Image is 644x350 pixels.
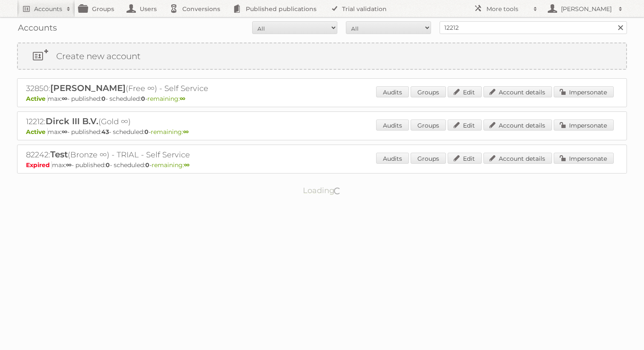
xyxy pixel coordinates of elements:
span: Test [50,149,68,159]
span: [PERSON_NAME] [50,83,126,93]
a: Groups [411,86,446,97]
strong: 43 [101,128,109,136]
span: Expired [26,161,52,169]
span: remaining: [152,161,190,169]
span: Active [26,128,48,136]
strong: ∞ [62,95,67,102]
span: remaining: [147,95,185,102]
p: max: - published: - scheduled: - [26,128,618,136]
a: Impersonate [554,120,614,131]
a: Create new account [18,43,626,69]
h2: 32850: (Free ∞) - Self Service [26,83,324,94]
strong: ∞ [183,128,189,136]
h2: More tools [486,5,529,13]
strong: ∞ [180,95,185,102]
a: Edit [448,120,482,131]
strong: 0 [144,128,149,136]
a: Account details [483,86,552,97]
h2: Accounts [34,5,62,13]
strong: ∞ [66,161,72,169]
strong: ∞ [62,128,67,136]
a: Impersonate [554,86,614,97]
span: Dirck III B.V. [46,116,98,126]
p: max: - published: - scheduled: - [26,95,618,102]
h2: [PERSON_NAME] [559,5,614,13]
a: Audits [376,86,409,97]
p: max: - published: - scheduled: - [26,161,618,169]
h2: 82242: (Bronze ∞) - TRIAL - Self Service [26,149,324,160]
strong: 0 [145,161,149,169]
strong: ∞ [184,161,190,169]
p: Loading [276,182,368,199]
a: Groups [411,120,446,131]
a: Audits [376,153,409,164]
a: Edit [448,86,482,97]
a: Account details [483,153,552,164]
h2: 12212: (Gold ∞) [26,116,324,127]
a: Impersonate [554,153,614,164]
strong: 0 [141,95,145,102]
strong: 0 [101,95,106,102]
a: Edit [448,153,482,164]
span: remaining: [151,128,189,136]
strong: 0 [106,161,110,169]
a: Account details [483,120,552,131]
span: Active [26,95,48,102]
a: Groups [411,153,446,164]
a: Audits [376,120,409,131]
